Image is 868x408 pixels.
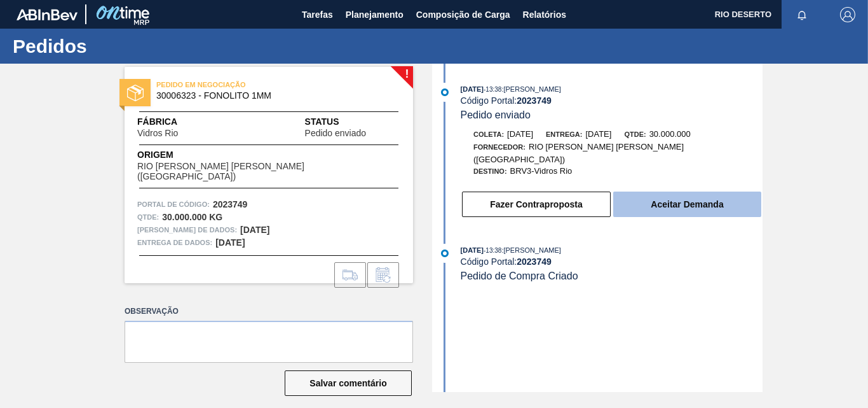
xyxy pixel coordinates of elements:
font: Coleta: [473,130,504,138]
font: Qtde: [624,130,646,138]
font: [DATE] [585,129,611,139]
font: 13:38 [485,86,501,93]
font: 30.000.000 [649,129,691,139]
button: Aceitar Demanda [613,192,761,217]
font: Salvar comentário [309,378,386,388]
button: Fazer Contraproposta [462,192,611,217]
font: PEDIDO EM NEGOCIAÇÃO [156,81,246,88]
font: [DATE] [215,237,245,248]
font: Pedido de Compra Criado [461,271,578,281]
font: Vidros Rio [137,128,178,138]
font: : [157,213,159,221]
font: 30006323 - FONOLITO 1MM [156,90,271,101]
div: Informar alteração no pedido [367,262,399,288]
font: Entrega: [546,130,582,138]
img: status [127,85,144,101]
font: : [501,85,503,93]
font: - [484,247,485,254]
font: [PERSON_NAME] [503,85,560,93]
button: Notificações [782,6,822,24]
img: atual [441,250,449,257]
font: Pedido enviado [461,109,531,120]
font: [PERSON_NAME] [503,246,560,254]
font: Pedidos [13,36,87,57]
div: Ir para Composição de Carga [334,262,366,288]
font: BRV3-Vidros Rio [510,166,573,176]
font: RIO [PERSON_NAME] [PERSON_NAME] ([GEOGRAPHIC_DATA]) [137,161,304,181]
font: - [484,86,485,93]
font: Qtde [137,213,157,221]
font: Pedido enviado [305,128,367,138]
font: Composição de Carga [416,10,510,20]
font: [DATE] [461,85,484,93]
font: [PERSON_NAME] de dados: [137,226,237,234]
font: 2023749 [213,199,248,209]
button: Salvar comentário [285,370,412,396]
font: [DATE] [507,129,533,139]
img: TNhmsLtSVTkK8tSr43FrP2fwEKptu5GPRR3wAAAABJRU5ErkJggg== [17,9,78,20]
font: Entrega de dados: [137,239,212,246]
img: Sair [840,7,855,22]
font: 30.000.000 KG [162,212,222,222]
font: Fábrica [137,116,177,127]
font: 13:38 [485,247,501,254]
font: 2023749 [517,95,552,106]
font: [DATE] [240,225,269,235]
font: Observação [125,307,179,316]
font: Planejamento [346,10,403,20]
font: [DATE] [461,246,484,254]
font: Aceitar Demanda [651,199,723,209]
font: Fazer Contraproposta [490,199,582,209]
font: RIO DESERTO [715,10,771,19]
font: Origem [137,150,173,160]
font: Código Portal: [461,257,517,267]
font: Status [305,116,339,127]
font: RIO [PERSON_NAME] [PERSON_NAME] ([GEOGRAPHIC_DATA]) [473,142,684,164]
font: Relatórios [523,10,566,20]
font: Fornecedor: [473,143,526,151]
img: atual [441,88,449,96]
font: 2023749 [517,257,552,267]
font: : [501,246,503,254]
span: PEDIDO EM NEGOCIAÇÃO [156,78,334,91]
font: Destino: [473,167,507,175]
span: 30006323 - FONOLITO 1MM [156,91,387,101]
font: Código Portal: [461,95,517,106]
font: Tarefas [302,10,333,20]
font: Portal de Código: [137,200,210,208]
